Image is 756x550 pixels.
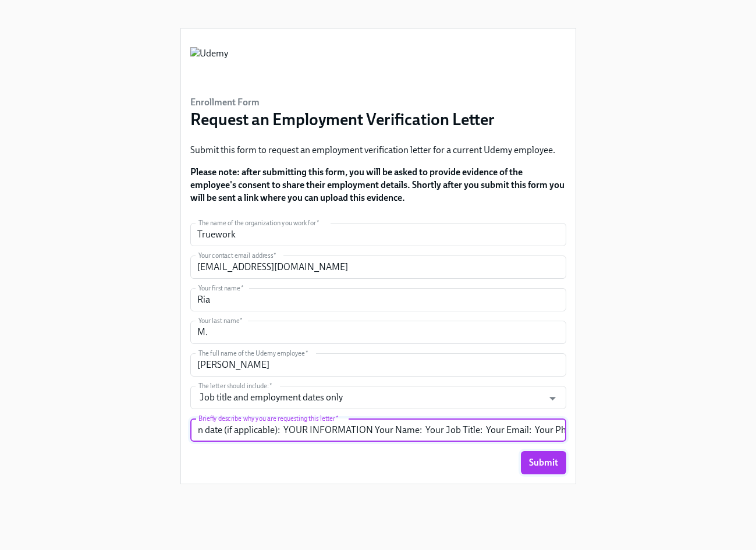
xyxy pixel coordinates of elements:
strong: Please note: after submitting this form, you will be asked to provide evidence of the employee's ... [190,166,565,203]
img: Udemy [190,47,228,82]
h3: Request an Employment Verification Letter [190,109,495,130]
button: Submit [521,451,566,474]
span: Submit [529,457,558,469]
button: Open [544,389,562,407]
h6: Enrollment Form [190,96,495,109]
p: Submit this form to request an employment verification letter for a current Udemy employee. [190,144,566,157]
